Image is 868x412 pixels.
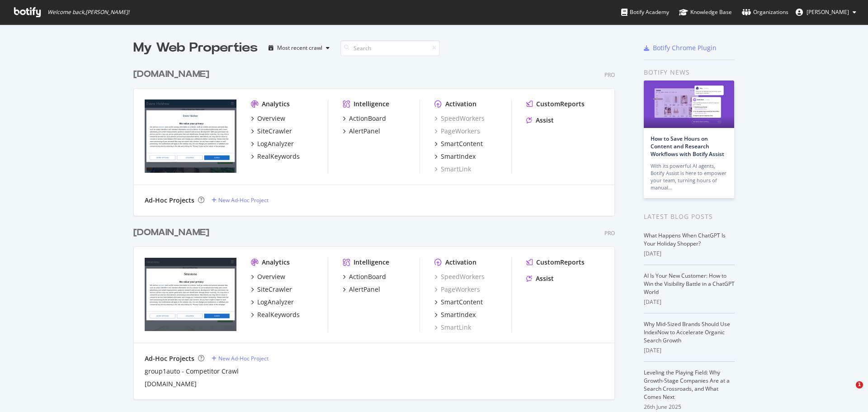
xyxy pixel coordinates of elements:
div: [DOMAIN_NAME] [133,68,209,81]
a: RealKeywords [251,152,300,161]
div: LogAnalyzer [257,298,294,307]
a: PageWorkers [434,127,480,136]
div: SmartContent [441,139,483,148]
div: [DATE] [644,298,735,306]
div: [DATE] [644,250,735,258]
div: Intelligence [354,99,389,109]
span: Welcome back, [PERSON_NAME] ! [47,9,129,16]
div: SiteCrawler [257,127,292,136]
a: ActionBoard [343,114,386,123]
div: Latest Blog Posts [644,212,735,222]
input: Search [340,40,440,56]
div: CustomReports [536,99,585,109]
a: SmartIndex [434,152,476,161]
a: Overview [251,114,285,123]
div: With its powerful AI agents, Botify Assist is here to empower your team, turning hours of manual… [651,162,727,191]
a: How to Save Hours on Content and Research Workflows with Botify Assist [651,135,724,158]
div: SmartIndex [441,310,476,319]
a: LogAnalyzer [251,298,294,307]
a: AlertPanel [343,285,380,294]
div: [DOMAIN_NAME] [133,226,209,239]
a: SmartIndex [434,310,476,319]
div: New Ad-Hoc Project [218,196,269,204]
img: evanshalshaw.com [145,99,236,173]
a: Leveling the Playing Field: Why Growth-Stage Companies Are at a Search Crossroads, and What Comes... [644,369,730,401]
div: Botify Academy [621,8,669,17]
a: SiteCrawler [251,127,292,136]
div: Overview [257,272,285,281]
div: SmartIndex [441,152,476,161]
div: RealKeywords [257,152,300,161]
div: Pro [604,71,615,79]
div: Botify Chrome Plugin [653,43,717,52]
div: [DATE] [644,346,735,355]
div: SmartContent [441,298,483,307]
a: Why Mid-Sized Brands Should Use IndexNow to Accelerate Organic Search Growth [644,320,730,344]
iframe: Intercom live chat [837,381,859,403]
div: ActionBoard [349,114,386,123]
a: [DOMAIN_NAME] [133,226,213,239]
a: Botify Chrome Plugin [644,43,717,52]
div: ActionBoard [349,272,386,281]
div: Activation [445,258,476,267]
a: Assist [526,274,554,283]
div: Botify news [644,67,735,77]
a: [DOMAIN_NAME] [145,379,197,388]
div: Analytics [262,99,290,109]
div: Ad-Hoc Projects [145,196,194,205]
a: group1auto - Competitor Crawl [145,367,239,376]
div: RealKeywords [257,310,300,319]
a: New Ad-Hoc Project [212,196,269,204]
div: AlertPanel [349,285,380,294]
div: My Web Properties [133,39,258,57]
div: Knowledge Base [679,8,732,17]
div: Overview [257,114,285,123]
div: CustomReports [536,258,585,267]
a: LogAnalyzer [251,139,294,148]
a: New Ad-Hoc Project [212,355,269,362]
a: Overview [251,272,285,281]
button: [PERSON_NAME] [788,5,863,19]
button: Most recent crawl [265,41,333,55]
div: Assist [536,116,554,125]
img: How to Save Hours on Content and Research Workflows with Botify Assist [644,81,734,128]
div: Most recent crawl [277,45,322,51]
a: SpeedWorkers [434,114,485,123]
div: AlertPanel [349,127,380,136]
div: Analytics [262,258,290,267]
a: What Happens When ChatGPT Is Your Holiday Shopper? [644,232,726,247]
a: PageWorkers [434,285,480,294]
div: LogAnalyzer [257,139,294,148]
a: SmartContent [434,298,483,307]
span: Nick Meynell [807,8,849,16]
div: SmartLink [434,323,471,332]
span: 1 [856,381,863,388]
a: CustomReports [526,258,585,267]
div: New Ad-Hoc Project [218,355,269,362]
div: Pro [604,229,615,237]
a: AI Is Your New Customer: How to Win the Visibility Battle in a ChatGPT World [644,272,735,296]
a: RealKeywords [251,310,300,319]
a: AlertPanel [343,127,380,136]
img: stratstone.com [145,258,236,331]
a: CustomReports [526,99,585,109]
a: SmartLink [434,165,471,174]
div: Intelligence [354,258,389,267]
a: SmartContent [434,139,483,148]
a: SiteCrawler [251,285,292,294]
a: SpeedWorkers [434,272,485,281]
div: Activation [445,99,476,109]
a: Assist [526,116,554,125]
a: ActionBoard [343,272,386,281]
div: SiteCrawler [257,285,292,294]
div: Ad-Hoc Projects [145,354,194,363]
div: Organizations [742,8,788,17]
div: Assist [536,274,554,283]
